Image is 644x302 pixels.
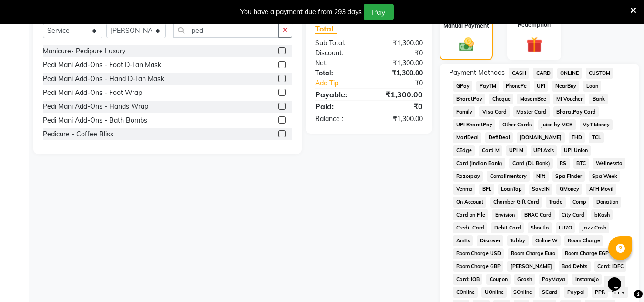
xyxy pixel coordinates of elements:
div: ₹1,300.00 [369,68,430,78]
div: Manicure- Pedipure Luxury [43,46,125,56]
span: THD [569,132,585,143]
span: GPay [453,81,472,92]
img: _gift.svg [521,35,547,54]
span: Loan [583,81,601,92]
div: Pedi Mani Add-Ons - Foot Wrap [43,88,142,98]
div: Pedi Mani Add-Ons - Hands Wrap [43,102,148,112]
span: BharatPay Card [553,106,599,117]
span: GMoney [556,184,582,195]
div: Paid: [308,101,369,112]
span: Total [315,24,337,34]
div: You have a payment due from 293 days [240,7,362,17]
span: Wellnessta [593,158,625,169]
span: Coupon [486,274,511,285]
span: Tabby [507,235,529,246]
span: Juice by MCB [538,119,576,130]
span: Discover [477,235,503,246]
iframe: chat widget [604,264,634,292]
span: UOnline [481,287,507,298]
span: Room Charge GBP [453,261,503,272]
span: BharatPay [453,94,485,104]
img: _cash.svg [454,36,479,53]
span: Online W [532,235,561,246]
span: Credit Card [453,222,487,233]
span: Debit Card [491,222,524,233]
span: NearBuy [552,81,579,92]
span: Shoutlo [528,222,552,233]
span: UPI M [506,145,527,156]
span: Complimentary [487,171,530,182]
span: Visa Card [479,106,510,117]
span: PhonePe [503,81,530,92]
span: Nift [533,171,549,182]
div: Net: [308,58,369,68]
span: PPR [592,287,608,298]
div: ₹0 [369,48,430,58]
span: Paypal [564,287,588,298]
input: Search or Scan [173,23,279,38]
span: Card on File [453,209,488,220]
button: Pay [364,4,394,20]
span: Donation [593,197,621,208]
span: Bad Debts [559,261,591,272]
span: MyT Money [580,119,613,130]
span: Razorpay [453,171,483,182]
div: ₹1,300.00 [369,114,430,124]
div: Total: [308,68,369,78]
span: Card (Indian Bank) [453,158,505,169]
span: Cheque [489,94,513,104]
span: MI Voucher [553,94,586,104]
span: On Account [453,197,486,208]
div: Payable: [308,89,369,100]
span: Room Charge [564,235,603,246]
span: PayMaya [539,274,569,285]
span: Venmo [453,184,475,195]
span: Card (DL Bank) [509,158,553,169]
span: bKash [591,209,613,220]
span: ONLINE [557,68,582,79]
span: SCard [539,287,561,298]
div: Pedi Mani Add-Ons - Bath Bombs [43,115,147,125]
span: Family [453,106,475,117]
span: Card: IDFC [594,261,627,272]
span: Chamber Gift Card [490,197,542,208]
span: Envision [492,209,518,220]
span: BTC [573,158,589,169]
span: Comp [570,197,590,208]
span: CUSTOM [586,68,613,79]
span: LoanTap [498,184,525,195]
span: UPI BharatPay [453,119,495,130]
div: ₹1,300.00 [369,38,430,48]
span: PayTM [476,81,499,92]
span: SaveIN [529,184,553,195]
span: Instamojo [572,274,602,285]
div: Sub Total: [308,38,369,48]
div: Pedicure - Coffee Bliss [43,129,113,139]
div: ₹0 [369,101,430,112]
span: LUZO [556,222,575,233]
label: Redemption [518,21,551,29]
span: Payment Methods [449,68,505,78]
div: Balance : [308,114,369,124]
span: UPI Union [561,145,591,156]
span: ATH Movil [586,184,616,195]
div: Discount: [308,48,369,58]
span: [DOMAIN_NAME] [517,132,565,143]
span: Gcash [514,274,535,285]
span: Trade [546,197,566,208]
span: UPI [534,81,549,92]
span: Room Charge USD [453,248,504,259]
span: MosamBee [517,94,550,104]
div: Pedi Mani Add-Ons - Hand D-Tan Mask [43,74,164,84]
span: SOnline [511,287,535,298]
span: Card: IOB [453,274,482,285]
span: DefiDeal [485,132,513,143]
span: RS [557,158,570,169]
span: UPI Axis [531,145,557,156]
span: MariDeal [453,132,481,143]
div: Pedi Mani Add-Ons - Foot D-Tan Mask [43,60,161,70]
span: COnline [453,287,478,298]
span: CASH [509,68,529,79]
div: ₹1,300.00 [369,89,430,100]
span: AmEx [453,235,473,246]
